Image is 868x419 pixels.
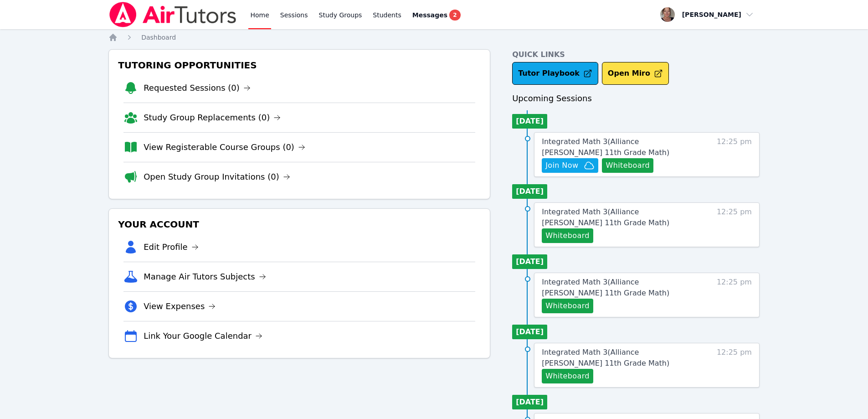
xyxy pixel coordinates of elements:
a: Link Your Google Calendar [144,330,262,342]
span: Messages [412,10,447,20]
a: View Expenses [144,300,216,313]
a: View Registerable Course Groups (0) [144,141,305,154]
span: Integrated Math 3 ( Alliance [PERSON_NAME] 11th Grade Math ) [542,348,669,367]
span: 12:25 pm [717,136,752,173]
li: [DATE] [512,184,547,199]
a: Dashboard [141,33,176,42]
button: Whiteboard [542,299,593,313]
h4: Quick Links [512,49,760,60]
button: Whiteboard [542,228,593,243]
span: Integrated Math 3 ( Alliance [PERSON_NAME] 11th Grade Math ) [542,137,669,157]
a: Integrated Math 3(Alliance [PERSON_NAME] 11th Grade Math) [542,347,699,369]
button: Open Miro [602,62,669,85]
button: Whiteboard [542,369,593,383]
span: Integrated Math 3 ( Alliance [PERSON_NAME] 11th Grade Math ) [542,207,669,227]
a: Integrated Math 3(Alliance [PERSON_NAME] 11th Grade Math) [542,136,699,158]
li: [DATE] [512,254,547,269]
span: 12:25 pm [717,277,752,313]
nav: Breadcrumb [108,33,760,42]
h3: Tutoring Opportunities [116,57,483,73]
li: [DATE] [512,114,547,129]
span: 2 [449,10,460,21]
button: Whiteboard [602,158,653,173]
h3: Upcoming Sessions [512,92,760,105]
img: Air Tutors [108,2,237,27]
a: Integrated Math 3(Alliance [PERSON_NAME] 11th Grade Math) [542,277,699,299]
a: Edit Profile [144,241,199,253]
span: Join Now [545,160,578,171]
li: [DATE] [512,395,547,409]
a: Manage Air Tutors Subjects [144,270,266,283]
button: Join Now [542,158,598,173]
span: 12:25 pm [717,347,752,383]
a: Requested Sessions (0) [144,82,251,94]
a: Open Study Group Invitations (0) [144,171,290,183]
span: Integrated Math 3 ( Alliance [PERSON_NAME] 11th Grade Math ) [542,278,669,297]
a: Integrated Math 3(Alliance [PERSON_NAME] 11th Grade Math) [542,207,699,228]
a: Tutor Playbook [512,62,598,85]
h3: Your Account [116,216,483,233]
a: Study Group Replacements (0) [144,111,281,124]
span: 12:25 pm [717,207,752,243]
span: Dashboard [141,34,176,41]
li: [DATE] [512,325,547,339]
